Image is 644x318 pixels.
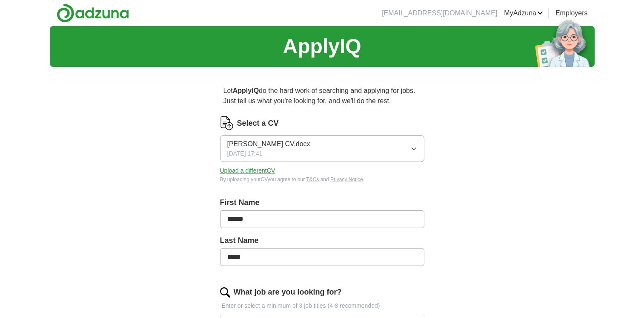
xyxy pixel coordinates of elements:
button: Upload a differentCV [220,166,275,175]
img: CV Icon [220,116,234,130]
a: Privacy Notice [330,176,363,182]
h1: ApplyIQ [283,31,361,62]
a: MyAdzuna [504,8,543,18]
button: [PERSON_NAME] CV.docx[DATE] 17:41 [220,135,424,162]
span: [PERSON_NAME] CV.docx [227,139,310,149]
label: What job are you looking for? [234,286,342,298]
p: Let do the hard work of searching and applying for jobs. Just tell us what you're looking for, an... [220,82,424,110]
img: Adzuna logo [57,3,129,23]
span: [DATE] 17:41 [227,149,263,158]
label: Select a CV [237,118,279,129]
p: Enter or select a minimum of 3 job titles (4-8 recommended) [220,301,424,310]
a: Employers [555,8,588,18]
strong: ApplyIQ [233,87,259,94]
div: By uploading your CV you agree to our and . [220,176,424,183]
label: Last Name [220,235,424,246]
li: [EMAIL_ADDRESS][DOMAIN_NAME] [382,8,497,18]
img: search.png [220,287,230,298]
a: T&Cs [306,176,319,182]
label: First Name [220,197,424,208]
